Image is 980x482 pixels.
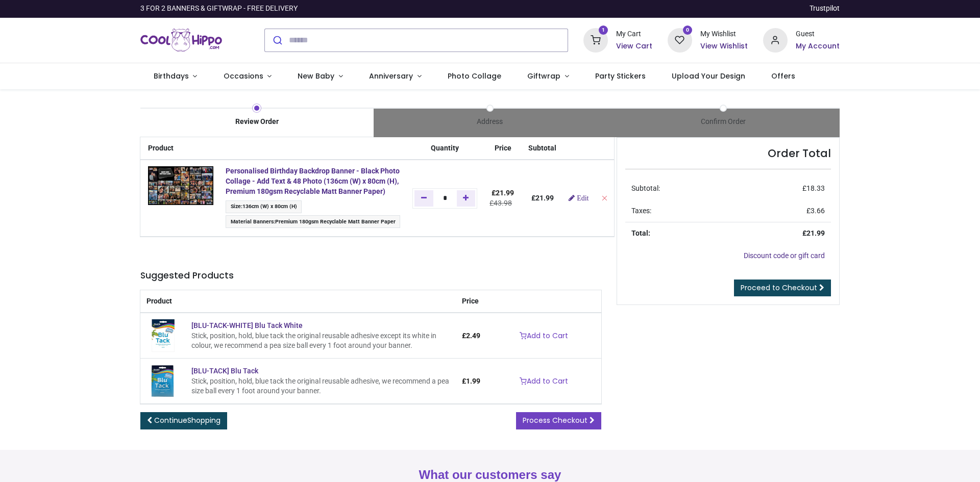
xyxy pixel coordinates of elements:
[140,290,455,313] th: Product
[625,200,737,222] td: Taxes:
[531,194,554,202] b: £
[616,29,652,39] div: My Cart
[606,117,840,127] div: Confirm Order
[734,280,831,297] a: Proceed to Checkout
[810,4,840,14] a: Trustpilot
[811,207,825,215] span: 3.66
[146,319,179,352] img: [BLU-TACK-WHITE] Blu Tack White
[414,190,433,207] a: Remove one
[516,412,601,429] a: Process Checkout
[513,373,575,390] a: Add to Cart
[700,29,748,39] div: My Wishlist
[672,71,745,81] span: Upload Your Design
[771,71,795,81] span: Offers
[462,332,480,340] span: £
[631,229,650,237] strong: Total:
[494,199,512,207] span: 43.98
[583,35,608,43] a: 1
[140,63,210,90] a: Birthdays
[369,71,413,81] span: Anniversary
[522,137,562,160] th: Subtotal
[140,26,222,55] a: Logo of Cool Hippo
[569,194,589,201] a: Edit
[226,215,400,228] span: :
[595,71,646,81] span: Party Stickers
[187,415,220,425] span: Shopping
[154,415,220,425] span: Continue
[806,184,825,192] span: 18.33
[210,63,285,90] a: Occasions
[191,367,258,375] a: [BLU-TACK] Blu Tack
[275,218,396,225] span: Premium 180gsm Recyclable Matt Banner Paper
[146,331,179,339] a: [BLU-TACK-WHITE] Blu Tack White
[466,332,480,340] span: 2.49
[683,26,693,35] sup: 0
[599,26,608,35] sup: 1
[806,207,825,215] span: £
[625,177,737,200] td: Subtotal:
[457,190,476,207] a: Add one
[466,377,480,385] span: 1.99
[700,41,748,52] a: View Wishlist
[802,229,825,237] strong: £
[374,117,607,127] div: Address
[242,203,297,210] span: 136cm (W) x 80cm (H)
[146,365,179,397] img: [BLU-TACK] Blu Tack
[744,251,825,260] a: Discount code or gift card
[448,71,501,81] span: Photo Collage
[668,35,692,43] a: 0
[140,137,219,160] th: Product
[356,63,434,90] a: Anniversary
[285,63,356,90] a: New Baby
[741,283,817,293] span: Proceed to Checkout
[265,29,289,52] button: Submit
[527,71,560,81] span: Giftwrap
[224,71,263,81] span: Occasions
[226,167,400,195] a: Personalised Birthday Backdrop Banner - Black Photo Collage - Add Text & 48 Photo (136cm (W) x 80...
[140,269,601,282] h5: Suggested Products
[535,194,554,202] span: 21.99
[496,189,514,197] span: 21.99
[140,117,374,127] div: Review Order
[483,137,522,160] th: Price
[298,71,334,81] span: New Baby
[601,194,608,202] a: Remove from cart
[514,63,582,90] a: Giftwrap
[191,331,449,351] div: Stick, position, hold, blue tack the original reusable adhesive except its white in colour, we re...
[191,376,449,396] div: Stick, position, hold, blue tack the original reusable adhesive, we recommend a pea size ball eve...
[625,146,831,161] h4: Order Total
[802,184,825,192] span: £
[140,26,222,55] img: Cool Hippo
[154,71,189,81] span: Birthdays
[140,412,227,429] a: ContinueShopping
[462,377,480,385] span: £
[523,415,587,425] span: Process Checkout
[616,41,652,52] a: View Cart
[140,4,298,14] div: 3 FOR 2 BANNERS & GIFTWRAP - FREE DELIVERY
[806,229,825,237] span: 21.99
[231,218,274,225] span: Material Banners
[148,166,213,205] img: x0WTA0AAAAGSURBVAMAzOxEVjwcbdQAAAAASUVORK5CYII=
[492,189,514,197] span: £
[226,200,302,213] span: :
[231,203,241,210] span: Size
[796,41,840,52] a: My Account
[577,194,589,201] span: Edit
[513,327,575,345] a: Add to Cart
[431,144,459,152] span: Quantity
[456,290,486,313] th: Price
[489,199,512,207] del: £
[796,29,840,39] div: Guest
[146,376,179,385] a: [BLU-TACK] Blu Tack
[191,321,303,329] a: [BLU-TACK-WHITE] Blu Tack White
